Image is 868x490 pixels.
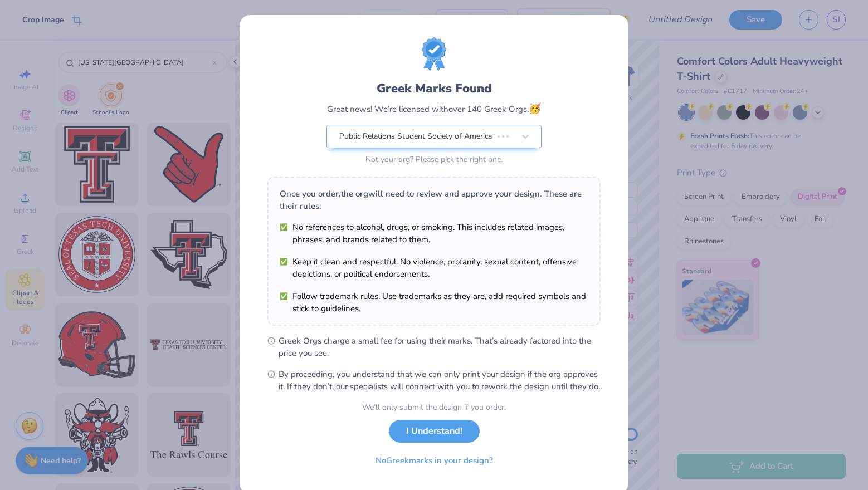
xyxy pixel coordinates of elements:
[280,290,588,315] li: Follow trademark rules. Use trademarks as they are, add required symbols and stick to guidelines.
[362,401,506,413] div: We’ll only submit the design if you order.
[529,102,541,115] span: 🥳
[280,188,588,212] div: Once you order, the org will need to review and approve your design. These are their rules:
[326,101,542,116] div: Great news! We’re licensed with over 140 Greek Orgs.
[280,256,588,280] li: Keep it clean and respectful. No violence, profanity, sexual content, offensive depictions, or po...
[279,368,601,393] span: By proceeding, you understand that we can only print your design if the org approves it. If they ...
[366,449,503,472] button: NoGreekmarks in your design?
[326,154,542,165] div: Not your org? Please pick the right one.
[422,37,446,71] img: license-marks-badge.png
[326,80,542,97] div: Greek Marks Found
[280,221,588,246] li: No references to alcohol, drugs, or smoking. This includes related images, phrases, and brands re...
[279,335,601,359] span: Greek Orgs charge a small fee for using their marks. That’s already factored into the price you see.
[389,420,480,443] button: I Understand!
